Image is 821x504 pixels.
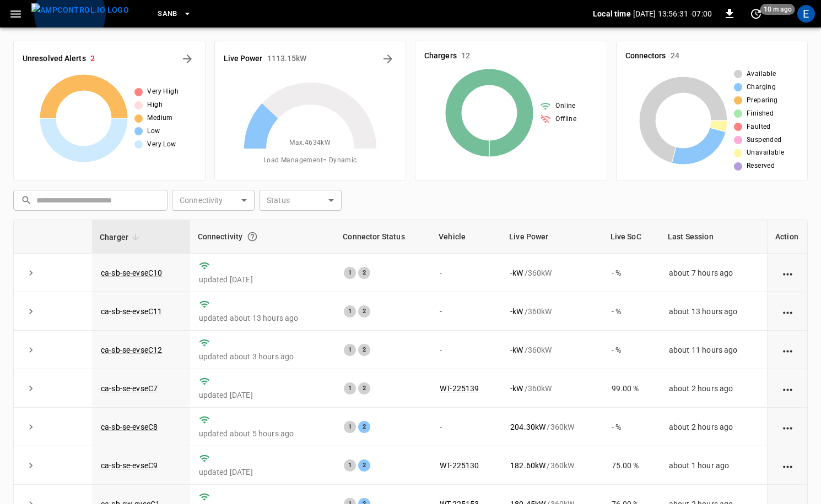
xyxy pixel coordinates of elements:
p: updated about 13 hours ago [199,313,327,324]
div: action cell options [781,383,795,394]
p: 182.60 kW [510,460,545,471]
button: expand row [23,457,39,474]
button: Energy Overview [379,50,397,68]
button: expand row [23,419,39,435]
span: 10 m ago [760,4,795,15]
a: ca-sb-se-evseC12 [101,346,162,354]
span: SanB [158,8,177,20]
th: Live SoC [603,220,660,254]
td: 75.00 % [603,446,660,485]
p: updated [DATE] [199,274,327,285]
div: / 360 kW [510,306,593,317]
div: action cell options [781,460,795,471]
td: - % [603,408,660,446]
span: Very High [147,86,179,97]
button: expand row [23,342,39,358]
td: - [431,331,501,369]
div: 1 [344,459,356,472]
a: ca-sb-se-evseC8 [101,423,158,431]
h6: Connectors [625,50,666,62]
p: - kW [510,344,523,355]
span: Finished [747,108,774,119]
td: about 2 hours ago [660,369,767,408]
div: / 360 kW [510,421,593,432]
td: about 2 hours ago [660,408,767,446]
p: updated [DATE] [199,467,327,478]
th: Action [767,220,807,254]
button: SanB [153,3,196,25]
div: profile-icon [797,5,815,23]
th: Vehicle [431,220,501,254]
div: action cell options [781,267,795,278]
button: expand row [23,380,39,397]
button: expand row [23,265,39,281]
h6: 2 [90,53,95,65]
span: Charging [747,82,776,93]
span: Preparing [747,95,778,106]
td: - [431,254,501,292]
p: - kW [510,306,523,317]
img: ampcontrol.io logo [31,3,129,17]
div: Connectivity [198,227,328,246]
td: - % [603,331,660,369]
td: about 1 hour ago [660,446,767,485]
p: updated [DATE] [199,390,327,401]
a: ca-sb-se-evseC10 [101,269,162,277]
h6: Unresolved Alerts [23,53,86,65]
td: about 11 hours ago [660,331,767,369]
div: action cell options [781,306,795,317]
div: action cell options [781,344,795,355]
button: Connection between the charger and our software. [242,227,262,246]
th: Live Power [501,220,602,254]
p: - kW [510,267,523,278]
span: Charger [100,231,143,244]
div: / 360 kW [510,344,593,355]
td: about 13 hours ago [660,292,767,331]
h6: Chargers [424,50,457,62]
a: ca-sb-se-evseC7 [101,384,158,393]
div: 1 [344,267,356,279]
a: WT-225139 [440,384,479,393]
a: WT-225130 [440,461,479,470]
div: / 360 kW [510,383,593,394]
button: expand row [23,303,39,320]
p: updated about 5 hours ago [199,428,327,439]
h6: 12 [461,50,470,62]
h6: Live Power [224,53,263,65]
span: Available [747,69,776,80]
div: 2 [358,344,370,356]
p: [DATE] 13:56:31 -07:00 [633,8,712,19]
a: ca-sb-se-evseC11 [101,307,162,316]
span: Unavailable [747,147,784,158]
td: - [431,292,501,331]
div: 1 [344,421,356,433]
div: 2 [358,267,370,279]
span: Reserved [747,161,775,172]
div: / 360 kW [510,460,593,471]
td: - % [603,254,660,292]
span: Max. 4634 kW [289,138,331,149]
div: action cell options [781,421,795,432]
button: set refresh interval [747,5,765,23]
span: Faulted [747,122,771,133]
p: updated about 3 hours ago [199,351,327,362]
td: 99.00 % [603,369,660,408]
span: Load Management = Dynamic [263,155,357,166]
div: 2 [358,382,370,395]
td: - % [603,292,660,331]
h6: 24 [671,50,679,62]
div: 2 [358,459,370,472]
span: Low [147,126,160,137]
span: Suspended [747,135,782,146]
div: 1 [344,305,356,317]
span: High [147,100,163,111]
p: 204.30 kW [510,421,545,432]
span: Medium [147,113,172,124]
a: ca-sb-se-evseC9 [101,461,158,470]
div: 2 [358,421,370,433]
span: Very Low [147,139,176,150]
div: 1 [344,344,356,356]
span: Offline [555,114,576,125]
td: - [431,408,501,446]
p: - kW [510,383,523,394]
